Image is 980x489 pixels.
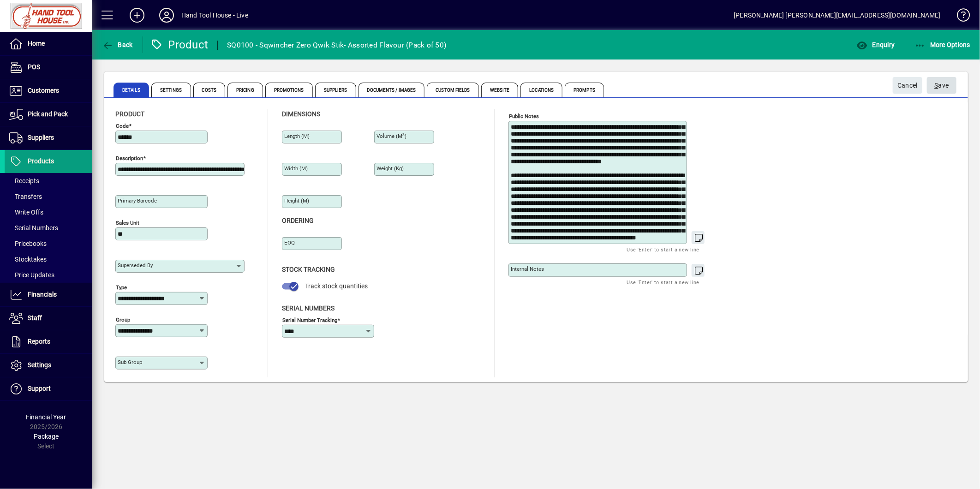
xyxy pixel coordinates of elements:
[116,155,143,161] mat-label: Description
[28,134,54,141] span: Suppliers
[181,8,248,23] div: Hand Tool House - Live
[509,113,539,119] mat-label: Public Notes
[914,41,971,48] span: More Options
[265,83,313,97] span: Promotions
[28,314,42,322] span: Staff
[376,165,404,172] mat-label: Weight (Kg)
[116,220,139,226] mat-label: Sales unit
[5,330,92,353] a: Reports
[5,32,92,55] a: Home
[114,83,149,97] span: Details
[115,110,144,118] span: Product
[520,83,562,97] span: Locations
[151,83,191,97] span: Settings
[856,41,895,48] span: Enquiry
[627,277,699,287] mat-hint: Use 'Enter' to start a new line
[935,82,938,89] span: S
[118,262,153,268] mat-label: Superseded by
[282,316,337,323] mat-label: Serial Number tracking
[28,63,40,71] span: POS
[5,377,92,400] a: Support
[5,251,92,267] a: Stocktakes
[427,83,478,97] span: Custom Fields
[9,240,47,247] span: Pricebooks
[565,83,604,97] span: Prompts
[102,41,133,48] span: Back
[627,244,699,255] mat-hint: Use 'Enter' to start a new line
[152,7,181,24] button: Profile
[511,266,544,272] mat-label: Internal Notes
[28,361,51,369] span: Settings
[9,177,39,185] span: Receipts
[116,284,127,291] mat-label: Type
[92,36,143,53] app-page-header-button: Back
[284,239,295,246] mat-label: EOQ
[5,204,92,220] a: Write Offs
[315,83,356,97] span: Suppliers
[28,110,68,118] span: Pick and Pack
[5,307,92,330] a: Staff
[376,133,406,139] mat-label: Volume (m )
[5,354,92,377] a: Settings
[116,316,130,323] mat-label: Group
[282,266,335,273] span: Stock Tracking
[5,56,92,79] a: POS
[227,83,263,97] span: Pricing
[402,132,405,137] sup: 3
[734,8,941,23] div: [PERSON_NAME] [PERSON_NAME][EMAIL_ADDRESS][DOMAIN_NAME]
[5,236,92,251] a: Pricebooks
[5,189,92,204] a: Transfers
[116,123,129,129] mat-label: Code
[5,79,92,102] a: Customers
[5,126,92,149] a: Suppliers
[935,78,949,93] span: ave
[284,133,310,139] mat-label: Length (m)
[5,173,92,189] a: Receipts
[9,256,47,263] span: Stocktakes
[122,7,152,24] button: Add
[5,103,92,126] a: Pick and Pack
[481,83,519,97] span: Website
[305,282,368,290] span: Track stock quantities
[282,304,335,312] span: Serial Numbers
[284,197,309,204] mat-label: Height (m)
[28,157,54,165] span: Products
[28,338,50,345] span: Reports
[26,413,66,421] span: Financial Year
[100,36,135,53] button: Back
[893,77,922,94] button: Cancel
[118,197,157,204] mat-label: Primary barcode
[282,110,320,118] span: Dimensions
[912,36,973,53] button: More Options
[9,209,43,216] span: Write Offs
[950,2,968,32] a: Knowledge Base
[5,283,92,306] a: Financials
[28,385,51,392] span: Support
[284,165,308,172] mat-label: Width (m)
[150,37,209,52] div: Product
[5,220,92,236] a: Serial Numbers
[9,271,54,279] span: Price Updates
[854,36,897,53] button: Enquiry
[193,83,226,97] span: Costs
[227,38,446,53] div: SQ0100 - Sqwincher Zero Qwik Stik- Assorted Flavour (Pack of 50)
[282,217,314,224] span: Ordering
[34,433,59,440] span: Package
[927,77,956,94] button: Save
[28,291,57,298] span: Financials
[118,359,142,365] mat-label: Sub group
[28,40,45,47] span: Home
[359,83,425,97] span: Documents / Images
[5,267,92,283] a: Price Updates
[28,87,59,94] span: Customers
[897,78,918,93] span: Cancel
[9,193,42,200] span: Transfers
[9,224,58,232] span: Serial Numbers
